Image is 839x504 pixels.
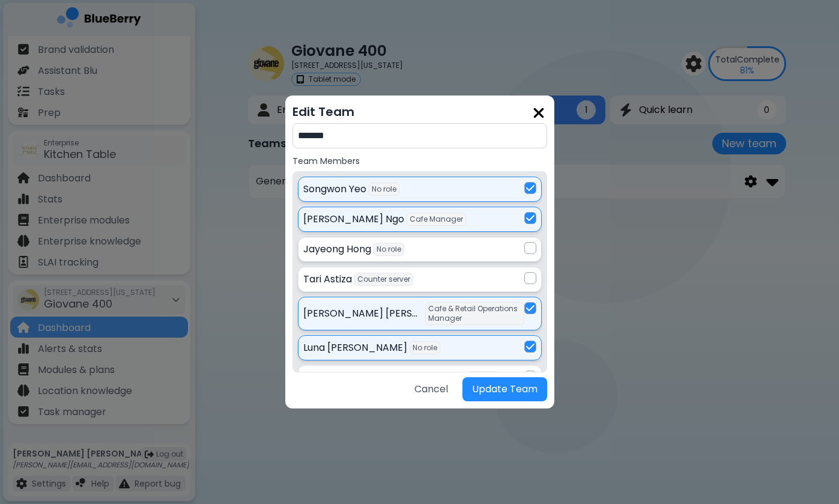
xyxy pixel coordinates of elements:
p: No role [372,184,396,194]
p: [PERSON_NAME] [PERSON_NAME] [303,306,423,321]
p: Cafe Manager [410,214,463,224]
img: close icon [533,105,545,121]
img: check [526,213,535,223]
button: Cancel [405,377,458,401]
p: Jayeong Hong [303,242,371,257]
p: Tari Astiza [303,272,352,287]
p: Luna [PERSON_NAME] [303,341,407,355]
p: [PERSON_NAME] Ngo [303,212,404,226]
p: Cafe & Retail Operations Manager [428,304,521,323]
img: check [526,342,535,351]
p: No role [413,343,437,353]
p: Songwon Yeo [303,182,366,196]
button: Update Team [462,377,547,401]
p: Counter server [357,275,410,284]
p: [PERSON_NAME] [PERSON_NAME] [303,371,465,385]
img: check [526,183,535,193]
img: check [526,303,535,313]
h2: Edit Team [292,103,547,121]
p: No role [377,244,401,254]
label: Team Members [292,156,547,166]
